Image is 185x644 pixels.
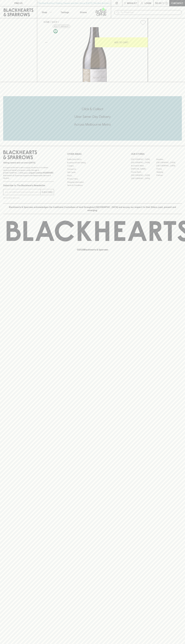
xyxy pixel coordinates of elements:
[3,161,54,164] p: Sibling owned and run since [DATE]
[52,21,57,23] a: SHOP
[42,191,53,194] p: SUBSCRIBE
[95,37,148,47] button: ADD TO CART
[145,2,151,5] p: Login
[131,152,182,156] p: OUR STORES
[53,25,70,28] button: Add to wishlist
[67,171,118,174] a: Gift Cards
[131,174,156,177] a: [GEOGRAPHIC_DATA]
[131,170,156,174] a: Fitzroy North
[156,170,182,174] a: Geelong
[5,206,180,212] p: Blackhearts & Sparrows acknowledges the traditional Custodians of land throughout [GEOGRAPHIC_DAT...
[14,2,23,5] p: FIND US
[3,166,54,179] p: It is against the law to sell or supply alcohol to, or to obtain alcohol on behalf of a person un...
[53,29,58,33] img: Vegan
[131,161,156,164] a: [GEOGRAPHIC_DATA]
[121,10,180,15] input: Try "Pinot noir"
[155,2,162,5] p: $0.00
[74,6,93,18] a: Stores
[156,164,182,167] a: [GEOGRAPHIC_DATA]
[29,172,53,174] strong: Liquor License #32064953
[41,189,54,195] button: SUBSCRIBE
[3,96,182,141] div: Call to action block
[67,152,118,156] p: OTHER AREAS
[127,2,137,5] p: Wishlist
[42,11,47,14] p: Shop
[56,6,74,18] a: Tastings
[61,11,69,14] p: Tastings
[3,114,182,119] h5: Uber Same-Day Delivery
[67,177,118,180] a: Privacy Policy
[53,28,58,34] a: Made without the use of any animal products.
[114,41,128,44] p: ADD TO CART
[67,167,118,171] a: Contact Us
[131,177,156,180] a: [GEOGRAPHIC_DATA]
[166,2,167,4] p: 0
[171,2,183,5] p: Checkout
[67,180,118,184] a: Shipping Information
[67,174,118,177] a: FAQ's
[3,122,182,127] h5: Across Melbourne Metro
[3,197,54,199] p: We will never spam you
[67,164,118,167] a: Careers
[131,167,156,170] a: [PERSON_NAME]
[131,164,156,167] a: Brunswick West
[156,158,182,161] a: Braddon
[131,158,156,161] a: [GEOGRAPHIC_DATA]
[44,21,50,23] a: HOME
[80,11,87,14] p: Stores
[67,161,118,164] a: Business & Bulk Gifting
[5,190,40,194] input: e.g. jane@blackheartsandsparrows.com.au
[67,184,118,187] a: Terms & Conditions
[3,184,54,187] p: Subscribe to The Blackhearts Newsletter
[156,167,182,170] a: Fitzroy
[3,107,182,111] h5: Click & Collect
[67,158,118,161] a: Bottle Drop FAQ's
[156,174,182,177] a: Prahran
[139,19,147,26] button: Add to wishlist
[156,161,182,164] a: [GEOGRAPHIC_DATA]
[42,27,148,82] img: 40320.png
[37,6,56,18] button: Shop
